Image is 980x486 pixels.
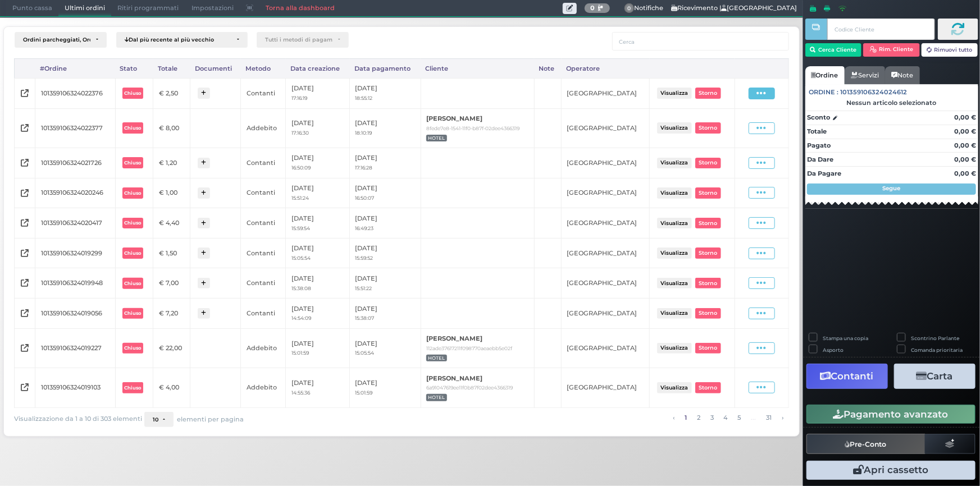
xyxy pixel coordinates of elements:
[421,59,534,78] div: Cliente
[562,238,650,268] td: [GEOGRAPHIC_DATA]
[827,19,935,40] input: Codice Cliente
[350,178,421,208] td: [DATE]
[562,78,650,108] td: [GEOGRAPHIC_DATA]
[190,59,241,78] div: Documenti
[35,59,115,78] div: #Ordine
[426,355,447,362] span: HOTEL
[286,108,350,148] td: [DATE]
[124,90,141,96] b: Chiuso
[286,59,350,78] div: Data creazione
[124,160,141,166] b: Chiuso
[35,328,115,368] td: 101359106324019227
[14,412,142,426] span: Visualizzazione da 1 a 10 di 303 elementi
[241,268,286,299] td: Contanti
[35,148,115,178] td: 101359106324021726
[883,185,901,192] strong: Segue
[721,412,731,424] a: alla pagina 4
[291,130,309,136] small: 17:16:30
[805,43,862,57] button: Cerca Cliente
[286,148,350,178] td: [DATE]
[355,164,373,171] small: 17:16:28
[807,113,830,122] strong: Sconto
[954,169,976,177] strong: 0,00 €
[144,412,174,428] button: 10
[562,299,650,329] td: [GEOGRAPHIC_DATA]
[954,155,976,163] strong: 0,00 €
[562,178,650,208] td: [GEOGRAPHIC_DATA]
[763,412,775,424] a: alla pagina 31
[657,343,692,354] button: Visualizza
[657,187,692,198] button: Visualizza
[863,43,920,57] button: Rim. Cliente
[426,334,482,342] b: [PERSON_NAME]
[124,281,141,286] b: Chiuso
[695,308,721,319] button: Storno
[695,278,721,288] button: Storno
[657,382,692,393] button: Visualizza
[286,208,350,239] td: [DATE]
[241,78,286,108] td: Contanti
[807,127,827,135] strong: Totale
[241,59,286,78] div: Metodo
[695,158,721,168] button: Storno
[124,385,141,391] b: Chiuso
[894,364,976,389] button: Carta
[669,412,677,424] a: pagina precedente
[562,328,650,368] td: [GEOGRAPHIC_DATA]
[562,268,650,299] td: [GEOGRAPHIC_DATA]
[355,315,375,321] small: 15:38:07
[265,36,332,43] div: Tutti i metodi di pagamento
[954,141,976,149] strong: 0,00 €
[355,389,373,396] small: 15:01:59
[153,416,158,423] span: 10
[426,394,447,401] span: HOTEL
[124,310,141,316] b: Chiuso
[350,78,421,108] td: [DATE]
[153,108,190,148] td: € 8,00
[695,122,721,133] button: Storno
[809,88,839,97] span: Ordine :
[153,59,190,78] div: Totale
[426,384,513,391] small: 6a91047619ee11f0b87f02dee4366319
[259,1,341,16] a: Torna alla dashboard
[291,225,310,231] small: 15:59:54
[807,141,831,149] strong: Pagato
[350,208,421,239] td: [DATE]
[806,364,888,389] button: Contanti
[922,43,978,57] button: Rimuovi tutto
[58,1,111,16] span: Ultimi ordini
[911,346,963,354] label: Comanda prioritaria
[823,346,844,354] label: Asporto
[355,225,374,231] small: 16:49:23
[695,382,721,393] button: Storno
[350,328,421,368] td: [DATE]
[657,122,692,133] button: Visualizza
[35,299,115,329] td: 101359106324019056
[241,368,286,407] td: Addebito
[241,328,286,368] td: Addebito
[124,220,141,226] b: Chiuso
[695,343,721,354] button: Storno
[735,412,744,424] a: alla pagina 5
[845,66,885,84] a: Servizi
[612,32,789,51] input: Cerca
[350,299,421,329] td: [DATE]
[562,208,650,239] td: [GEOGRAPHIC_DATA]
[125,36,231,43] div: Dal più recente al più vecchio
[562,59,650,78] div: Operatore
[823,334,868,342] label: Stampa una copia
[241,238,286,268] td: Contanti
[841,88,908,97] span: 101359106324024612
[241,299,286,329] td: Contanti
[241,208,286,239] td: Contanti
[35,238,115,268] td: 101359106324019299
[286,238,350,268] td: [DATE]
[562,108,650,148] td: [GEOGRAPHIC_DATA]
[241,178,286,208] td: Contanti
[350,108,421,148] td: [DATE]
[350,148,421,178] td: [DATE]
[954,113,976,121] strong: 0,00 €
[291,285,311,291] small: 15:38:08
[115,59,153,78] div: Stato
[153,238,190,268] td: € 1,50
